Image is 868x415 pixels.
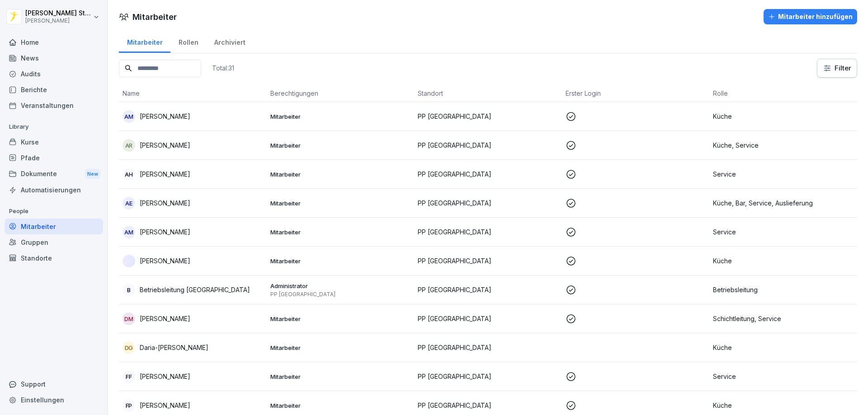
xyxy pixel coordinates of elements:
[418,227,558,237] p: PP [GEOGRAPHIC_DATA]
[270,291,411,298] p: PP [GEOGRAPHIC_DATA]
[713,343,854,352] p: Küche
[123,168,135,181] div: AH
[418,112,558,121] p: PP [GEOGRAPHIC_DATA]
[5,204,103,219] p: People
[418,372,558,381] p: PP [GEOGRAPHIC_DATA]
[123,139,135,152] div: AR
[414,85,562,102] th: Standort
[123,226,135,238] div: AM
[123,110,135,123] div: AM
[140,227,190,237] p: [PERSON_NAME]
[270,315,411,323] p: Mitarbeiter
[119,85,267,102] th: Name
[270,344,411,352] p: Mitarbeiter
[418,343,558,352] p: PP [GEOGRAPHIC_DATA]
[25,9,91,17] p: [PERSON_NAME] Stambolov
[713,401,854,410] p: Küche
[562,85,710,102] th: Erster Login
[5,134,103,150] a: Kurse
[713,140,854,150] p: Küche, Service
[270,112,411,121] p: Mitarbeiter
[270,282,411,290] p: Administrator
[817,59,857,77] button: Filter
[5,98,103,113] a: Veranstaltungen
[713,112,854,121] p: Küche
[140,140,190,150] p: [PERSON_NAME]
[418,198,558,208] p: PP [GEOGRAPHIC_DATA]
[140,198,190,208] p: [PERSON_NAME]
[5,234,103,250] a: Gruppen
[267,85,415,102] th: Berechtigungen
[123,312,135,325] div: DM
[5,392,103,408] a: Einstellungen
[418,314,558,323] p: PP [GEOGRAPHIC_DATA]
[85,169,100,179] div: New
[709,85,857,102] th: Rolle
[206,30,253,53] a: Archiviert
[418,401,558,410] p: PP [GEOGRAPHIC_DATA]
[5,66,103,82] a: Audits
[123,284,135,296] div: B
[123,341,135,354] div: DG
[140,169,190,179] p: [PERSON_NAME]
[5,82,103,98] a: Berichte
[5,219,103,234] a: Mitarbeiter
[123,399,135,412] div: FP
[713,314,854,323] p: Schichtleitung, Service
[418,140,558,150] p: PP [GEOGRAPHIC_DATA]
[823,64,851,73] div: Filter
[132,11,177,23] h1: Mitarbeiter
[270,228,411,236] p: Mitarbeiter
[270,257,411,265] p: Mitarbeiter
[768,12,853,22] div: Mitarbeiter hinzufügen
[713,227,854,237] p: Service
[123,197,135,210] div: AE
[140,372,190,381] p: [PERSON_NAME]
[418,169,558,179] p: PP [GEOGRAPHIC_DATA]
[5,250,103,266] a: Standorte
[713,372,854,381] p: Service
[5,150,103,166] a: Pfade
[140,314,190,323] p: [PERSON_NAME]
[212,64,234,72] p: Total: 31
[5,50,103,66] a: News
[418,285,558,294] p: PP [GEOGRAPHIC_DATA]
[140,343,208,352] p: Daria-[PERSON_NAME]
[5,120,103,134] p: Library
[713,256,854,266] p: Küche
[5,376,103,392] div: Support
[713,169,854,179] p: Service
[170,30,206,53] a: Rollen
[713,285,854,294] p: Betriebsleitung
[764,9,857,24] button: Mitarbeiter hinzufügen
[270,170,411,178] p: Mitarbeiter
[119,30,170,53] a: Mitarbeiter
[140,256,190,266] p: [PERSON_NAME]
[5,182,103,198] a: Automatisierungen
[418,256,558,266] p: PP [GEOGRAPHIC_DATA]
[270,141,411,149] p: Mitarbeiter
[140,285,250,294] p: Betriebsleitung [GEOGRAPHIC_DATA]
[270,199,411,207] p: Mitarbeiter
[123,370,135,383] div: FF
[713,198,854,208] p: Küche, Bar, Service, Auslieferung
[5,34,103,50] div: Home
[5,166,103,182] a: DokumenteNew
[140,112,190,121] p: [PERSON_NAME]
[270,401,411,410] p: Mitarbeiter
[5,166,103,182] div: Dokumente
[25,18,91,24] p: [PERSON_NAME]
